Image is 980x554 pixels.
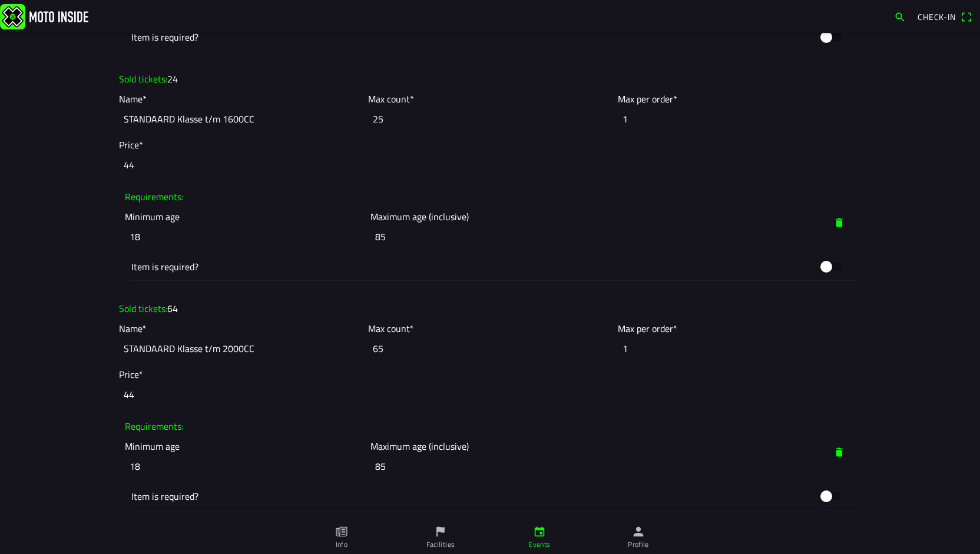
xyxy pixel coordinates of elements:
input: Name [119,106,362,132]
ion-label: Name* [119,92,147,106]
ion-label: Item is required? [131,260,813,274]
input: Price [119,382,861,407]
ion-label: Item is required? [131,489,813,503]
input: Max per order [618,106,861,132]
ion-label: Info [336,539,347,550]
ion-label: Max count* [368,321,414,336]
ion-label: Item is required? [131,30,813,44]
ion-label: Price* [119,138,143,152]
ion-label: Name* [119,321,147,336]
ion-label: Max per order* [618,92,677,106]
ion-label: Maximum age (inclusive) [370,439,469,453]
input: Name [119,336,362,361]
input: Max count [368,336,611,361]
input: Maximum age (inclusive) [370,224,610,250]
ion-icon: flag [434,525,447,538]
input: Max per order [618,336,861,361]
ion-label: Max count* [368,92,414,106]
ion-label: Events [528,539,550,550]
ion-text: 24 [167,72,178,86]
input: Maximum age (inclusive) [370,453,610,479]
input: Price [119,152,861,178]
input: Max count [368,106,611,132]
ion-label: Maximum age (inclusive) [370,210,469,224]
input: Minimum age [125,224,365,250]
ion-label: Sold tickets: [119,301,178,316]
ion-label: Requirements: [125,419,183,433]
input: Minimum age [125,453,365,479]
span: Check-in [918,11,956,23]
ion-label: Minimum age [125,439,180,453]
ion-label: Facilities [426,539,455,550]
ion-icon: paper [335,525,348,538]
ion-label: Max per order* [618,321,677,336]
ion-label: Minimum age [125,210,180,224]
a: Check-inqr scanner [912,6,978,26]
ion-label: Price* [119,367,143,382]
ion-label: Sold tickets: [119,72,178,86]
a: search [888,6,912,26]
ion-label: Requirements: [125,190,183,204]
ion-text: 64 [167,301,178,316]
ion-icon: person [632,525,645,538]
ion-icon: calendar [533,525,546,538]
ion-label: Profile [628,539,649,550]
